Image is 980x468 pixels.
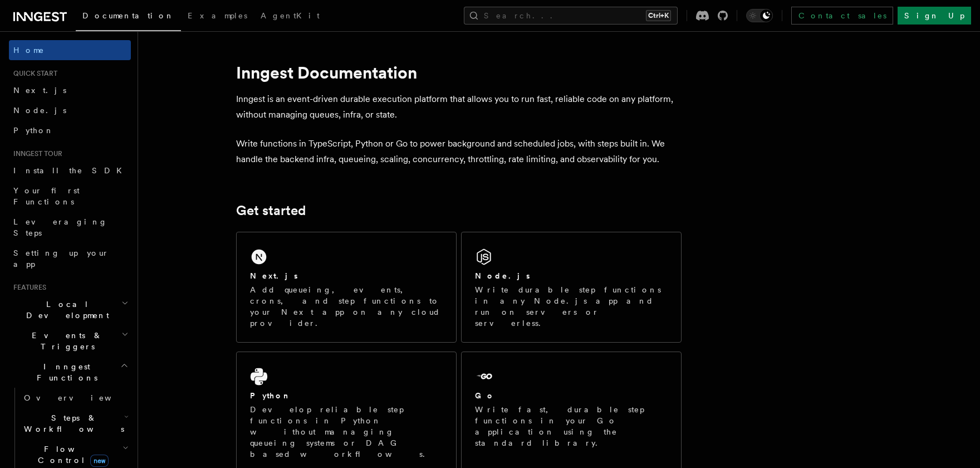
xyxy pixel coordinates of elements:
[9,294,131,325] button: Local Development
[9,325,131,357] button: Events & Triggers
[9,243,131,274] a: Setting up your app
[9,357,131,388] button: Inngest Functions
[475,270,530,281] h2: Node.js
[475,390,495,401] h2: Go
[236,91,682,123] p: Inngest is an event-driven durable execution platform that allows you to run fast, reliable code ...
[9,181,131,212] a: Your first Functions
[250,270,298,281] h2: Next.js
[9,361,120,383] span: Inngest Functions
[9,40,131,60] a: Home
[9,69,57,78] span: Quick start
[181,3,254,30] a: Examples
[90,455,109,467] span: new
[13,166,129,175] span: Install the SDK
[254,3,326,30] a: AgentKit
[646,10,671,21] kbd: Ctrl+K
[236,203,306,218] a: Get started
[746,9,773,22] button: Toggle dark mode
[261,11,320,20] span: AgentKit
[24,393,139,402] span: Overview
[19,412,124,435] span: Steps & Workflows
[19,388,131,408] a: Overview
[9,330,121,352] span: Events & Triggers
[236,62,682,82] h1: Inngest Documentation
[475,404,668,448] p: Write fast, durable step functions in your Go application using the standard library.
[13,248,109,269] span: Setting up your app
[236,232,457,343] a: Next.jsAdd queueing, events, crons, and step functions to your Next app on any cloud provider.
[9,299,121,321] span: Local Development
[9,80,131,100] a: Next.js
[9,283,46,292] span: Features
[76,3,181,31] a: Documentation
[19,443,122,466] span: Flow Control
[13,217,107,237] span: Leveraging Steps
[13,45,45,56] span: Home
[475,284,668,329] p: Write durable step functions in any Node.js app and run on servers or serverless.
[898,7,971,25] a: Sign Up
[464,7,678,25] button: Search...Ctrl+K
[236,136,682,167] p: Write functions in TypeScript, Python or Go to power background and scheduled jobs, with steps bu...
[250,404,443,460] p: Develop reliable step functions in Python without managing queueing systems or DAG based workflows.
[9,160,131,181] a: Install the SDK
[9,120,131,140] a: Python
[791,7,893,25] a: Contact sales
[461,232,682,343] a: Node.jsWrite durable step functions in any Node.js app and run on servers or serverless.
[13,186,80,206] span: Your first Functions
[9,149,62,158] span: Inngest tour
[13,106,66,115] span: Node.js
[9,212,131,243] a: Leveraging Steps
[250,390,291,401] h2: Python
[188,11,247,20] span: Examples
[13,126,54,135] span: Python
[250,284,443,329] p: Add queueing, events, crons, and step functions to your Next app on any cloud provider.
[82,11,174,20] span: Documentation
[13,86,66,95] span: Next.js
[9,100,131,120] a: Node.js
[19,408,131,439] button: Steps & Workflows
